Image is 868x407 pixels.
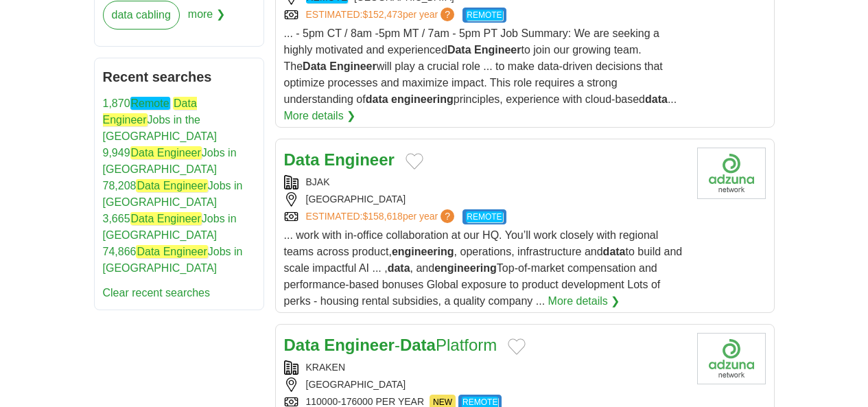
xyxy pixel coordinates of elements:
[324,150,395,169] strong: Engineer
[447,44,471,56] strong: Data
[434,262,497,274] strong: engineering
[400,336,436,354] strong: Data
[284,192,686,207] div: [GEOGRAPHIC_DATA]
[392,246,454,257] strong: engineering
[284,229,683,307] span: ... work with in-office collaboration at our HQ. You’ll work closely with regional teams across p...
[441,209,454,223] span: ?
[697,333,766,384] img: Company logo
[329,60,376,72] strong: Engineer
[103,97,197,126] em: Data Engineer
[303,60,327,72] strong: Data
[284,150,320,169] strong: Data
[474,44,521,56] strong: Engineer
[284,336,497,354] a: Data Engineer-DataPlatform
[508,338,526,355] button: Add to favorite jobs
[284,377,686,392] div: [GEOGRAPHIC_DATA]
[406,153,423,170] button: Add to favorite jobs
[103,146,237,175] a: 9,949Data EngineerJobs in [GEOGRAPHIC_DATA]
[284,336,320,354] strong: Data
[103,1,180,30] a: data cabling
[697,148,766,199] img: Company logo
[103,245,243,274] a: 74,866Data EngineerJobs in [GEOGRAPHIC_DATA]
[645,93,668,105] strong: data
[603,246,626,257] strong: data
[324,336,395,354] strong: Engineer
[366,93,388,105] strong: data
[548,293,620,310] a: More details ❯
[130,97,170,110] em: Remote
[103,179,243,208] a: 78,208Data EngineerJobs in [GEOGRAPHIC_DATA]
[188,1,225,38] span: more ❯
[306,8,458,23] a: ESTIMATED:$152,473per year?
[362,211,402,222] span: $158,618
[306,209,458,224] a: ESTIMATED:$158,618per year?
[103,97,218,142] a: 1,870Remote Data EngineerJobs in the [GEOGRAPHIC_DATA]
[284,108,356,124] a: More details ❯
[391,93,454,105] strong: engineering
[130,146,202,159] em: Data Engineer
[284,150,395,169] a: Data Engineer
[362,9,402,20] span: $152,473
[103,287,211,299] a: Clear recent searches
[466,10,502,21] em: REMOTE
[103,212,237,241] a: 3,665Data EngineerJobs in [GEOGRAPHIC_DATA]
[103,67,255,87] h2: Recent searches
[441,8,454,21] span: ?
[136,179,207,192] em: Data Engineer
[284,27,677,105] span: ... - 5pm CT / 8am -5pm MT / 7am - 5pm PT Job Summary: We are seeking a highly motivated and expe...
[388,262,410,274] strong: data
[466,211,502,222] em: REMOTE
[284,360,686,375] div: KRAKEN
[284,175,686,189] div: BJAK
[130,212,202,225] em: Data Engineer
[136,245,207,258] em: Data Engineer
